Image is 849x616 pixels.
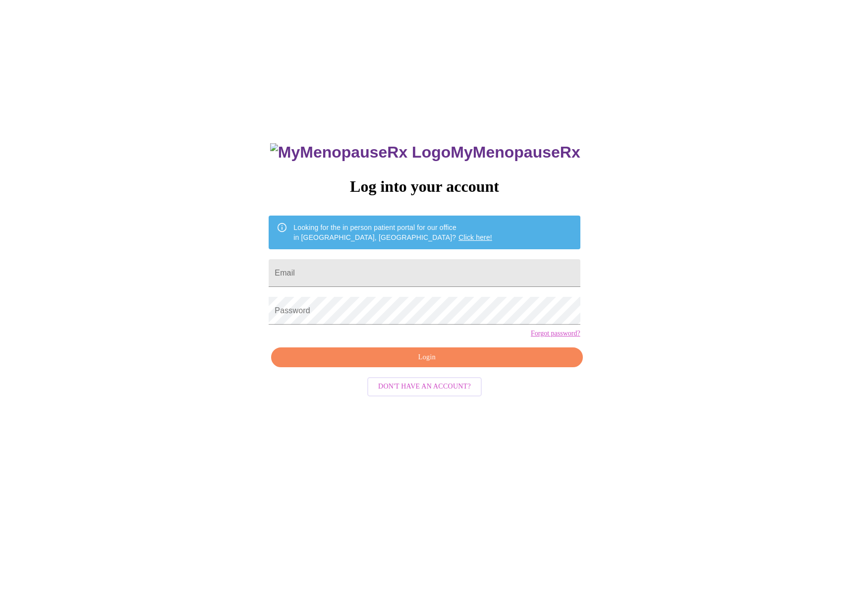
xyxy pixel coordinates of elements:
div: Looking for the in person patient portal for our office in [GEOGRAPHIC_DATA], [GEOGRAPHIC_DATA]? [293,219,492,246]
span: Login [283,351,571,364]
a: Don't have an account? [365,382,484,390]
button: Don't have an account? [367,377,482,396]
h3: MyMenopauseRx [270,143,580,162]
span: Don't have an account? [378,381,471,393]
a: Forgot password? [531,330,580,337]
a: Click here! [458,233,492,241]
img: MyMenopauseRx Logo [270,143,451,162]
h3: Log into your account [269,177,580,196]
button: Login [271,347,582,368]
